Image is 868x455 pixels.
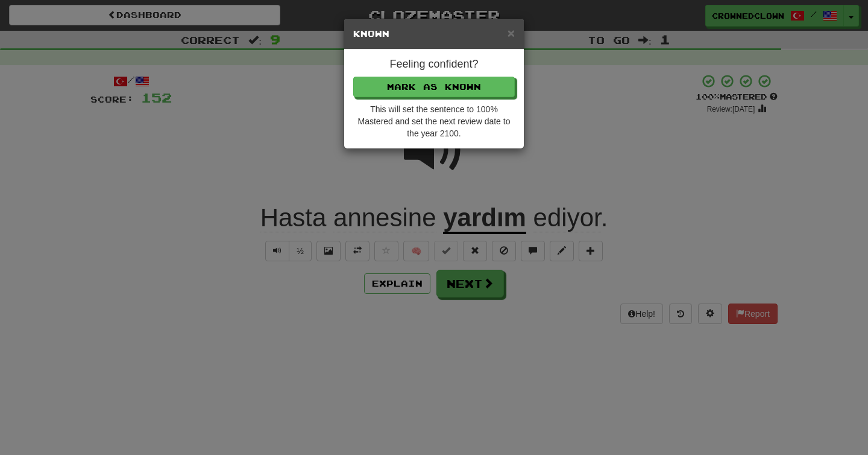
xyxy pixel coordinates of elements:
[508,26,515,40] span: ×
[353,59,515,71] h4: Feeling confident?
[353,77,515,97] button: Mark as Known
[353,28,515,40] h5: Known
[353,103,515,139] div: This will set the sentence to 100% Mastered and set the next review date to the year 2100.
[508,27,515,39] button: Close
